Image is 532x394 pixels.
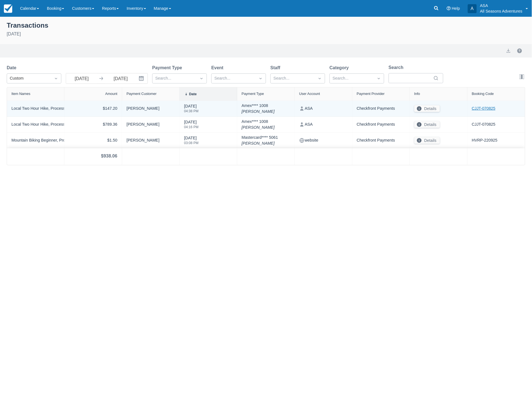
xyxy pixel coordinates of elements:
[389,64,406,71] label: Search
[468,4,477,13] div: A
[357,105,405,112] div: Checkfront Payments
[299,92,320,96] div: User Account
[270,65,283,71] label: Staff
[242,125,275,131] em: [PERSON_NAME]
[317,76,323,81] span: Dropdown icon
[127,92,157,96] div: Payment Customer
[105,73,136,83] input: End Date
[11,92,30,96] div: Item Names
[53,76,59,81] span: Dropdown icon
[472,106,496,112] a: CJJT-070825
[242,140,278,147] em: [PERSON_NAME]
[472,121,496,128] a: CJJT-070825
[258,76,263,81] span: Dropdown icon
[447,6,451,10] i: Help
[127,105,175,112] div: [PERSON_NAME]
[136,73,147,83] button: Interact with the calendar and add the check-in date for your trip.
[472,92,494,96] div: Booking Code
[66,73,97,83] input: Start Date
[152,65,184,71] label: Payment Type
[127,121,175,128] div: [PERSON_NAME]
[184,119,199,132] div: [DATE]
[299,121,347,128] div: ASA
[480,8,523,14] p: All Seasons Adventures
[11,121,60,128] div: Local Two Hour Hike, Processing Fee, Gratuity (no tax)
[357,121,405,128] div: Checkfront Payments
[330,65,351,71] label: Category
[414,92,420,96] div: Info
[69,105,117,112] div: $147.20
[505,47,512,54] button: export
[69,121,117,128] div: $789.36
[299,105,347,112] div: ASA
[452,6,460,11] span: Help
[10,75,48,82] div: Custom
[242,109,275,115] em: [PERSON_NAME]
[199,76,204,81] span: Dropdown icon
[211,65,226,71] label: Event
[11,137,60,144] div: Mountain Biking Beginner, Processing Fee
[472,137,498,144] a: HVRP-220925
[414,137,440,144] button: Details
[357,137,405,144] div: Checkfront Payments
[357,92,385,96] div: Payment Provider
[242,135,278,147] div: Mastercard **** 5061
[299,137,347,144] div: website
[189,92,197,96] div: Date
[105,92,117,96] div: Amount
[242,92,264,96] div: Payment Type
[376,76,382,81] span: Dropdown icon
[414,121,440,128] button: Details
[184,135,199,148] div: [DATE]
[11,105,60,112] div: Local Two Hour Hike, Processing Fee, Gratuity (no tax)
[480,3,523,8] p: ASA
[7,65,19,71] label: Date
[184,125,199,129] div: 04:16 PM
[101,153,117,159] div: $938.06
[7,31,525,37] div: [DATE]
[69,137,117,144] div: $1.50
[127,137,175,144] div: [PERSON_NAME]
[4,4,12,13] img: checkfront-main-nav-mini-logo.png
[414,105,440,112] button: Details
[184,109,199,113] div: 04:38 PM
[184,141,199,145] div: 03:08 PM
[7,20,525,30] div: Transactions
[184,103,199,116] div: [DATE]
